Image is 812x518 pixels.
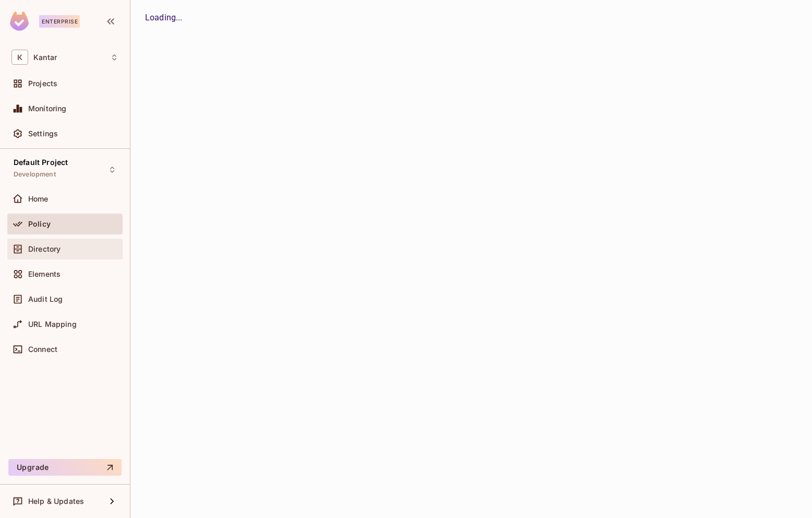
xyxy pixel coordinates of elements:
span: K [11,50,28,65]
span: Home [28,195,49,203]
span: Projects [28,79,57,88]
button: Upgrade [8,459,122,476]
span: Connect [28,345,57,354]
div: Enterprise [39,15,80,28]
span: URL Mapping [28,320,77,328]
span: Audit Log [28,295,63,303]
span: Policy [28,220,51,228]
img: SReyMgAAAABJRU5ErkJggg== [10,11,29,31]
div: Loading... [145,11,797,24]
span: Monitoring [28,104,67,113]
span: Help & Updates [28,497,84,505]
span: Development [14,170,56,179]
span: Default Project [14,158,68,167]
span: Elements [28,270,61,278]
span: Workspace: Kantar [33,53,57,62]
span: Settings [28,129,58,138]
span: Directory [28,245,61,253]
